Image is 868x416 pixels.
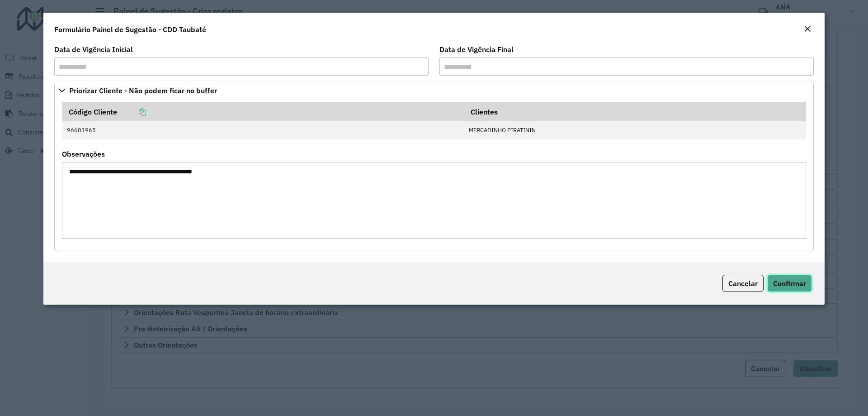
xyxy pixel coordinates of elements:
span: Confirmar [773,279,806,288]
label: Observações [62,148,105,159]
th: Código Cliente [62,102,464,121]
label: Data de Vigência Final [439,44,514,55]
td: MERCADINHO PIRATININ [464,121,806,139]
button: Confirmar [767,275,812,292]
a: Priorizar Cliente - Não podem ficar no buffer [54,83,814,98]
button: Close [801,24,814,35]
div: Priorizar Cliente - Não podem ficar no buffer [54,98,814,250]
em: Fechar [804,25,811,33]
button: Cancelar [722,275,764,292]
span: Priorizar Cliente - Não podem ficar no buffer [69,87,217,94]
th: Clientes [464,102,806,121]
td: 96601965 [62,121,464,139]
a: Copiar [117,107,146,116]
h4: Formulário Painel de Sugestão - CDD Taubaté [54,24,206,35]
span: Cancelar [728,279,758,288]
label: Data de Vigência Inicial [54,44,133,55]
